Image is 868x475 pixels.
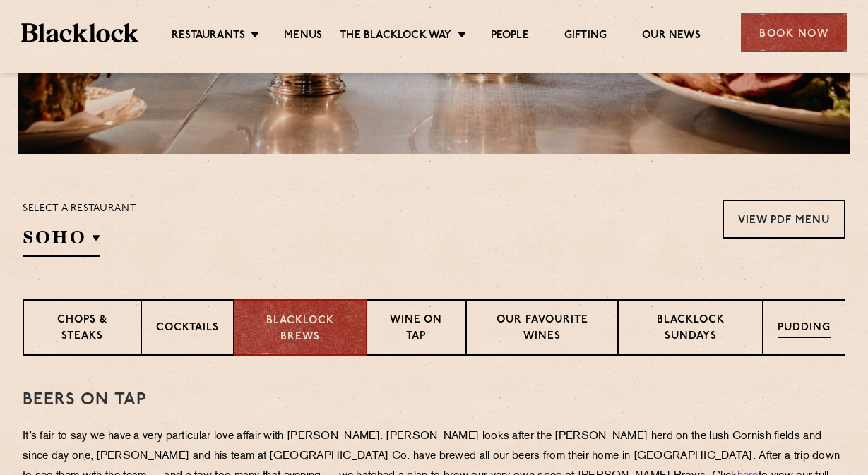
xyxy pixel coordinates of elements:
[21,23,138,43] img: BL_Textured_Logo-footer-cropped.svg
[284,29,322,44] a: Menus
[156,320,219,338] p: Cocktails
[23,225,100,257] h2: SOHO
[249,313,352,345] p: Blacklock Brews
[172,29,245,44] a: Restaurants
[642,29,701,44] a: Our News
[723,200,845,239] a: View PDF Menu
[481,313,604,346] p: Our favourite wines
[340,29,451,44] a: The Blacklock Way
[38,313,126,346] p: Chops & Steaks
[633,313,748,346] p: Blacklock Sundays
[491,29,529,44] a: People
[23,200,136,218] p: Select a restaurant
[23,391,845,409] h3: Beers on tap
[381,313,451,346] p: Wine on Tap
[778,320,831,338] p: Pudding
[564,29,607,44] a: Gifting
[741,13,847,52] div: Book Now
